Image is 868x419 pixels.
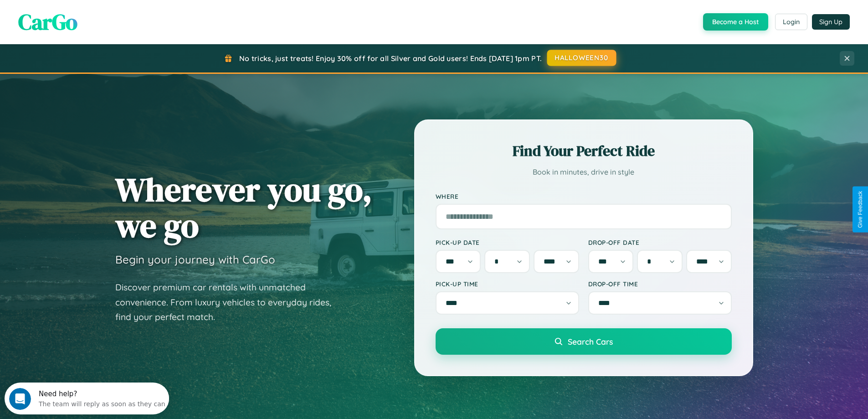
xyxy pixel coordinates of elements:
[9,388,31,410] iframe: Intercom live chat
[436,166,732,179] p: Book in minutes, drive in style
[436,238,579,246] label: Pick-up Date
[568,336,613,347] span: Search Cars
[436,328,732,355] button: Search Cars
[436,141,732,161] h2: Find Your Perfect Ride
[775,14,807,30] button: Login
[436,192,732,200] label: Where
[115,171,372,243] h1: Wherever you go, we go
[547,50,616,66] button: HALLOWEEN30
[588,238,732,246] label: Drop-off Date
[18,7,77,37] span: CarGo
[436,280,579,288] label: Pick-up Time
[115,253,275,266] h3: Begin your journey with CarGo
[703,13,768,31] button: Become a Host
[5,383,169,414] iframe: Intercom live chat discovery launcher
[812,14,850,30] button: Sign Up
[239,54,542,63] span: No tricks, just treats! Enjoy 30% off for all Silver and Gold users! Ends [DATE] 1pm PT.
[588,280,732,288] label: Drop-off Time
[34,15,161,25] div: The team will reply as soon as they can
[4,4,169,29] div: Open Intercom Messenger
[115,280,343,325] p: Discover premium car rentals with unmatched convenience. From luxury vehicles to everyday rides, ...
[34,8,161,15] div: Need help?
[857,191,863,228] div: Give Feedback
